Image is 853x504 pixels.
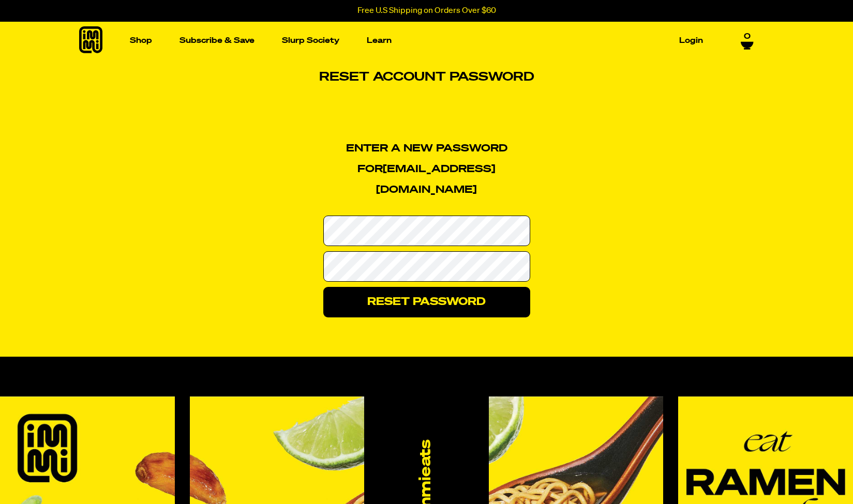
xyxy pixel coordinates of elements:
[744,32,751,41] span: 0
[323,287,530,317] input: Reset Password
[126,22,707,59] nav: Main navigation
[323,138,530,200] h3: Enter a new password for [EMAIL_ADDRESS][DOMAIN_NAME]
[363,33,396,49] a: Learn
[741,32,754,49] a: 0
[126,33,156,49] a: Shop
[357,6,496,16] p: Free U.S Shipping on Orders Over $60
[278,33,343,49] a: Slurp Society
[675,33,707,49] a: Login
[175,33,259,49] a: Subscribe & Save
[245,59,609,95] h1: Reset account password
